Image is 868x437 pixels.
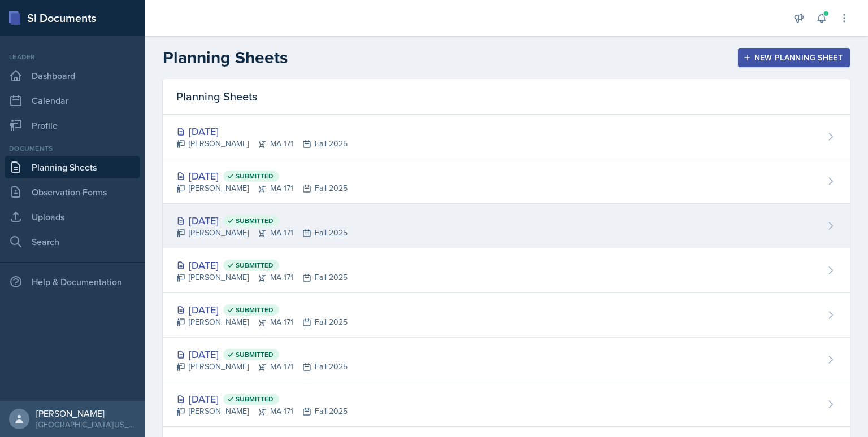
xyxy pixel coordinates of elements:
div: Leader [5,52,140,62]
div: [PERSON_NAME] MA 171 Fall 2025 [176,138,348,150]
div: [DATE] [176,347,348,362]
div: Planning Sheets [163,79,850,115]
div: Help & Documentation [5,270,140,293]
span: Submitted [236,172,274,181]
div: [GEOGRAPHIC_DATA][US_STATE] in [GEOGRAPHIC_DATA] [36,419,136,430]
button: New Planning Sheet [738,48,850,67]
a: [DATE] [PERSON_NAME]MA 171Fall 2025 [163,115,850,159]
a: Profile [5,114,140,137]
a: Uploads [5,206,140,228]
span: Submitted [236,261,274,270]
a: [DATE] Submitted [PERSON_NAME]MA 171Fall 2025 [163,293,850,338]
a: [DATE] Submitted [PERSON_NAME]MA 171Fall 2025 [163,204,850,248]
div: [PERSON_NAME] [36,408,136,419]
span: Submitted [236,216,274,225]
span: Submitted [236,305,274,314]
div: [DATE] [176,168,348,183]
div: [PERSON_NAME] MA 171 Fall 2025 [176,272,348,283]
a: Observation Forms [5,181,140,203]
div: [DATE] [176,302,348,317]
div: [PERSON_NAME] MA 171 Fall 2025 [176,316,348,328]
div: [DATE] [176,124,348,139]
div: Documents [5,143,140,154]
a: Planning Sheets [5,156,140,178]
div: [DATE] [176,257,348,273]
a: [DATE] Submitted [PERSON_NAME]MA 171Fall 2025 [163,248,850,293]
div: [PERSON_NAME] MA 171 Fall 2025 [176,361,348,373]
span: Submitted [236,350,274,359]
div: [PERSON_NAME] MA 171 Fall 2025 [176,227,348,239]
h2: Planning Sheets [163,47,288,68]
span: Submitted [236,395,274,404]
div: [PERSON_NAME] MA 171 Fall 2025 [176,405,348,417]
div: [DATE] [176,213,348,228]
a: [DATE] Submitted [PERSON_NAME]MA 171Fall 2025 [163,338,850,382]
a: [DATE] Submitted [PERSON_NAME]MA 171Fall 2025 [163,382,850,427]
div: [DATE] [176,391,348,407]
div: New Planning Sheet [745,53,843,62]
a: Calendar [5,89,140,112]
div: [PERSON_NAME] MA 171 Fall 2025 [176,182,348,194]
a: Dashboard [5,64,140,87]
a: [DATE] Submitted [PERSON_NAME]MA 171Fall 2025 [163,159,850,204]
a: Search [5,230,140,253]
